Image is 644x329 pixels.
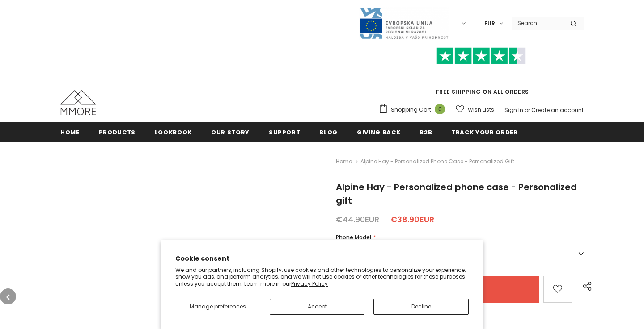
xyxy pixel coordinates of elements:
[211,128,250,137] span: Our Story
[391,105,431,114] span: Shopping Cart
[378,103,449,117] a: Shopping Cart 0
[390,214,434,225] span: €38.90EUR
[291,280,328,287] a: Privacy Policy
[451,122,517,142] a: Track your order
[531,106,584,114] a: Create an account
[456,102,494,117] a: Wish Lists
[336,181,577,207] span: Alpine Hay - Personalized phone case - Personalized gift
[504,106,523,114] a: Sign In
[359,7,449,40] img: Javni Razpis
[319,128,338,137] span: Blog
[525,106,530,114] span: or
[319,122,338,142] a: Blog
[211,122,250,142] a: Our Story
[175,254,469,263] h2: Cookie consent
[436,47,526,65] img: Trust Pilot Stars
[468,105,494,114] span: Wish Lists
[373,299,469,315] button: Decline
[357,128,400,137] span: Giving back
[359,19,449,27] a: Javni Razpis
[419,122,432,142] a: B2B
[378,64,584,87] iframe: Customer reviews powered by Trustpilot
[60,122,80,142] a: Home
[336,214,379,225] span: €44.90EUR
[190,303,246,310] span: Manage preferences
[155,128,192,137] span: Lookbook
[99,122,136,142] a: Products
[336,233,371,241] span: Phone Model
[484,19,495,28] span: EUR
[451,128,517,137] span: Track your order
[435,104,445,114] span: 0
[336,156,352,167] a: Home
[175,267,469,287] p: We and our partners, including Shopify, use cookies and other technologies to personalize your ex...
[512,17,563,29] input: Search Site
[60,90,96,115] img: MMORE Cases
[269,128,301,137] span: support
[378,51,584,96] span: FREE SHIPPING ON ALL ORDERS
[357,122,400,142] a: Giving back
[360,156,514,167] span: Alpine Hay - Personalized phone case - Personalized gift
[419,128,432,137] span: B2B
[155,122,192,142] a: Lookbook
[99,128,136,137] span: Products
[269,122,301,142] a: support
[60,128,80,137] span: Home
[175,299,261,315] button: Manage preferences
[270,299,365,315] button: Accept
